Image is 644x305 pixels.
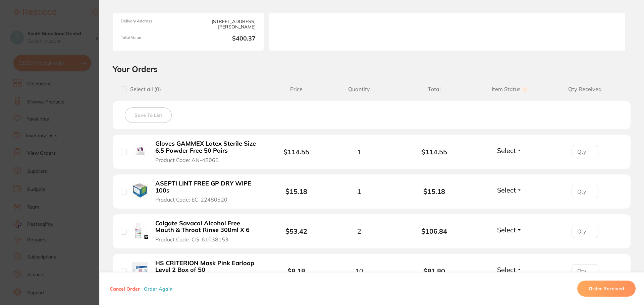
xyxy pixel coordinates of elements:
[495,146,524,155] button: Select
[355,267,363,275] span: 10
[155,236,228,242] span: Product Code: CG-61038153
[572,185,598,198] input: Qty
[155,220,259,234] b: Colgate Savacol Alcohol Free Mouth & Throat Rinse 300ml X 6
[121,35,185,43] span: Total Value
[287,267,305,275] b: $8.18
[397,267,472,275] b: $81.80
[191,35,256,43] b: $400.37
[155,180,259,194] b: ASEPTI LINT FREE GP DRY WIPE 100s
[191,19,256,30] span: [STREET_ADDRESS][PERSON_NAME]
[397,187,472,195] b: $15.18
[577,281,636,297] button: Order Received
[357,148,361,156] span: 1
[495,265,524,274] button: Select
[285,187,307,196] b: $15.18
[153,180,261,203] button: ASEPTI LINT FREE GP DRY WIPE 100s Product Code: EC-22480520
[495,226,524,234] button: Select
[397,86,472,92] span: Total
[472,86,547,92] span: Item Status
[283,148,309,156] b: $114.55
[121,19,185,30] span: Delivery Address
[153,220,261,243] button: Colgate Savacol Alcohol Free Mouth & Throat Rinse 300ml X 6 Product Code: CG-61038153
[108,286,142,292] button: Cancel Order
[497,265,516,274] span: Select
[153,259,261,283] button: HS CRITERION Mask Pink Earloop Level 2 Box of 50 Product Code: HS-9009063
[132,143,148,159] img: Gloves GAMMEX Latex Sterile Size 6.5 Powder Free 50 Pairs
[132,262,148,279] img: HS CRITERION Mask Pink Earloop Level 2 Box of 50
[497,146,516,155] span: Select
[113,64,631,74] h2: Your Orders
[153,140,261,163] button: Gloves GAMMEX Latex Sterile Size 6.5 Powder Free 50 Pairs Product Code: AN-48065
[397,227,472,235] b: $106.84
[357,187,361,195] span: 1
[321,86,396,92] span: Quantity
[495,186,524,194] button: Select
[155,197,227,203] span: Product Code: EC-22480520
[155,140,259,154] b: Gloves GAMMEX Latex Sterile Size 6.5 Powder Free 50 Pairs
[127,86,161,92] span: Select all ( 0 )
[132,182,148,199] img: ASEPTI LINT FREE GP DRY WIPE 100s
[572,264,598,278] input: Qty
[547,86,623,92] span: Qty Received
[125,107,172,123] button: Save To List
[497,226,516,234] span: Select
[572,145,598,158] input: Qty
[497,186,516,194] span: Select
[572,225,598,238] input: Qty
[285,227,307,235] b: $53.42
[397,148,472,156] b: $114.55
[357,227,361,235] span: 2
[155,260,259,274] b: HS CRITERION Mask Pink Earloop Level 2 Box of 50
[271,86,322,92] span: Price
[155,157,219,163] span: Product Code: AN-48065
[132,222,148,239] img: Colgate Savacol Alcohol Free Mouth & Throat Rinse 300ml X 6
[142,286,174,292] button: Order Again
